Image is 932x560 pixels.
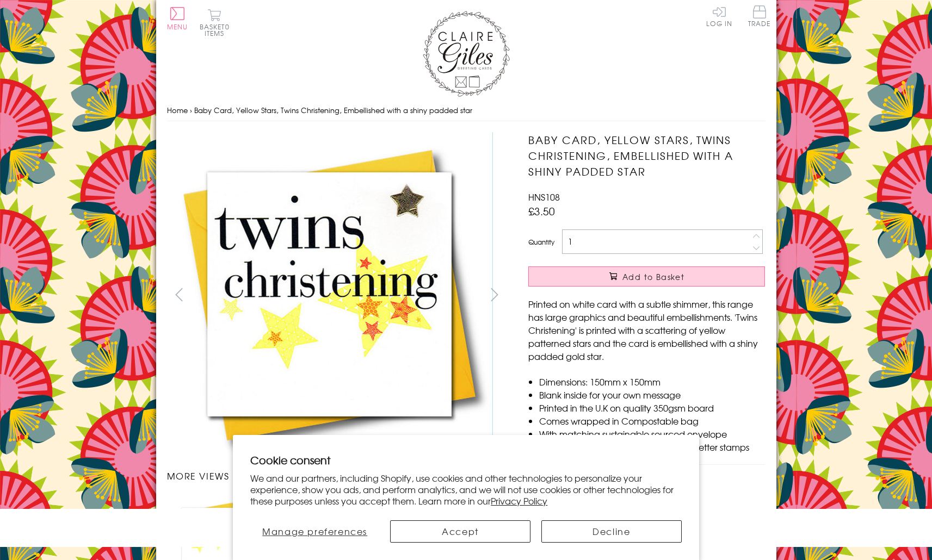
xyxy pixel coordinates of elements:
[167,282,192,307] button: prev
[528,132,765,179] h1: Baby Card, Yellow Stars, Twins Christening, Embellished with a shiny padded star
[528,237,554,247] label: Quantity
[200,9,230,36] button: Basket0 items
[528,203,555,219] span: £3.50
[250,472,682,506] p: We and our partners, including Shopify, use cookies and other technologies to personalize your ex...
[167,22,188,32] span: Menu
[539,375,765,388] li: Dimensions: 150mm x 150mm
[539,401,765,414] li: Printed in the U.K on quality 350gsm board
[539,414,765,427] li: Comes wrapped in Compostable bag
[167,7,188,30] button: Menu
[491,494,547,507] a: Privacy Policy
[166,132,493,458] img: Baby Card, Yellow Stars, Twins Christening, Embellished with a shiny padded star
[528,297,765,363] p: Printed on white card with a subtle shimmer, this range has large graphics and beautiful embellis...
[250,520,379,543] button: Manage preferences
[539,427,765,440] li: With matching sustainable sourced envelope
[706,5,732,27] a: Log In
[167,469,507,482] h3: More views
[194,105,472,115] span: Baby Card, Yellow Stars, Twins Christening, Embellished with a shiny padded star
[250,452,682,468] h2: Cookie consent
[528,190,560,203] span: HNS108
[167,99,766,122] nav: breadcrumbs
[528,266,765,287] button: Add to Basket
[423,11,510,97] img: Claire Giles Greetings Cards
[539,388,765,401] li: Blank inside for your own message
[507,132,833,458] img: Baby Card, Yellow Stars, Twins Christening, Embellished with a shiny padded star
[482,282,507,307] button: next
[262,525,367,538] span: Manage preferences
[205,22,230,38] span: 0 items
[748,5,771,29] a: Trade
[748,5,771,27] span: Trade
[541,520,682,543] button: Decline
[622,271,684,282] span: Add to Basket
[390,520,530,543] button: Accept
[190,105,192,115] span: ›
[167,105,188,115] a: Home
